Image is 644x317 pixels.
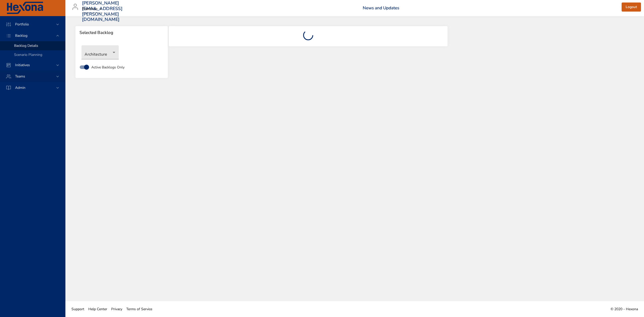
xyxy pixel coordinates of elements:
span: Initiatives [11,63,34,67]
span: Privacy [111,307,122,311]
h3: [PERSON_NAME][EMAIL_ADDRESS][PERSON_NAME][DOMAIN_NAME] [82,1,123,22]
span: Active Backlogs Only [91,65,125,70]
a: Support [69,303,86,315]
span: Selected Backlog [79,30,164,35]
div: Raintree [82,5,104,13]
span: Teams [11,74,29,79]
img: Hexona [6,2,44,14]
a: Privacy [109,303,124,315]
a: Terms of Service [124,303,154,315]
span: © 2020 - Hexona [611,307,638,311]
a: Help Center [86,303,109,315]
span: Help Center [88,307,107,311]
button: Logout [622,3,641,12]
span: Logout [626,4,637,10]
span: Scenario Planning [14,52,42,57]
a: News and Updates [363,5,399,11]
span: Backlog Details [14,43,38,48]
span: Portfolio [11,22,33,27]
span: Admin [11,85,29,90]
div: Architecture [82,45,119,59]
span: Terms of Service [126,307,152,311]
span: Support [71,307,84,311]
span: Backlog [11,33,31,38]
